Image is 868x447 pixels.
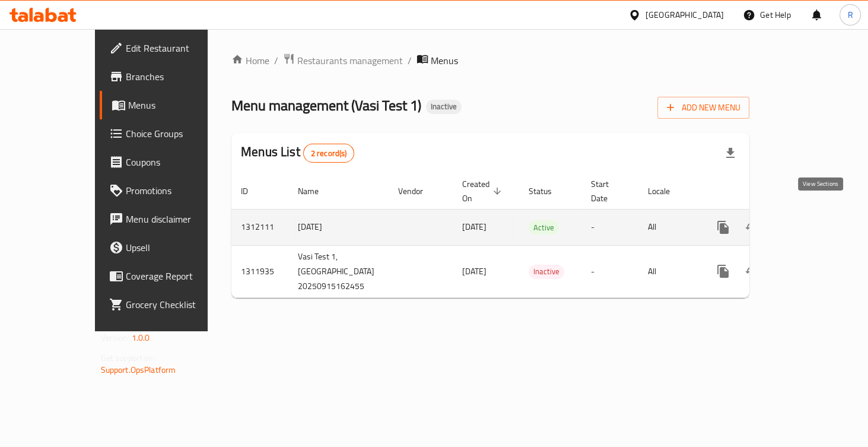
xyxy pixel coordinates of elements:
[638,245,700,297] td: All
[231,53,749,68] nav: breadcrumb
[462,219,487,234] span: [DATE]
[126,297,230,312] span: Grocery Checklist
[648,184,685,198] span: Locale
[638,209,700,245] td: All
[126,212,230,226] span: Menu disclaimer
[709,213,737,242] button: more
[100,290,240,319] a: Grocery Checklist
[288,209,389,245] td: [DATE]
[126,41,230,55] span: Edit Restaurant
[231,53,269,68] a: Home
[529,265,564,278] span: Inactive
[231,173,832,298] table: enhanced table
[398,184,438,198] span: Vendor
[100,176,240,205] a: Promotions
[657,97,749,119] button: Add New Menu
[297,53,403,68] span: Restaurants management
[100,62,240,91] a: Branches
[126,155,230,169] span: Coupons
[100,233,240,262] a: Upsell
[581,245,638,297] td: -
[737,257,766,286] button: Change Status
[100,34,240,62] a: Edit Restaurant
[126,183,230,198] span: Promotions
[529,220,559,234] div: Active
[100,205,240,233] a: Menu disclaimer
[231,92,421,119] span: Menu management ( Vasi Test 1 )
[100,119,240,148] a: Choice Groups
[426,100,462,114] div: Inactive
[126,126,230,141] span: Choice Groups
[462,177,505,205] span: Created On
[304,148,354,159] span: 2 record(s)
[283,53,403,68] a: Restaurants management
[529,265,564,279] div: Inactive
[529,184,567,198] span: Status
[126,240,230,255] span: Upsell
[288,245,389,297] td: Vasi Test 1,[GEOGRAPHIC_DATA] 20250915162455
[241,143,354,163] h2: Menus List
[126,269,230,283] span: Coverage Report
[132,330,150,345] span: 1.0.0
[431,53,458,68] span: Menus
[646,8,724,21] div: [GEOGRAPHIC_DATA]
[709,257,737,286] button: more
[529,221,559,234] span: Active
[100,148,240,176] a: Coupons
[126,69,230,84] span: Branches
[231,245,288,297] td: 1311935
[298,184,334,198] span: Name
[303,144,355,163] div: Total records count
[581,209,638,245] td: -
[100,262,240,290] a: Coverage Report
[700,173,832,210] th: Actions
[128,98,230,112] span: Menus
[716,139,745,167] div: Export file
[241,184,263,198] span: ID
[101,362,176,378] a: Support.OpsPlatform
[101,330,130,345] span: Version:
[100,91,240,119] a: Menus
[426,102,462,112] span: Inactive
[847,8,853,21] span: R
[101,350,155,366] span: Get support on:
[408,53,412,68] li: /
[667,100,740,115] span: Add New Menu
[231,209,288,245] td: 1312111
[274,53,278,68] li: /
[591,177,624,205] span: Start Date
[462,264,487,279] span: [DATE]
